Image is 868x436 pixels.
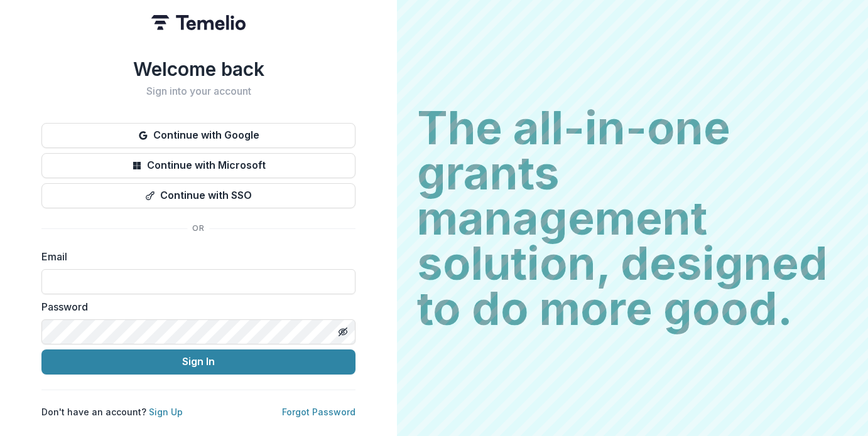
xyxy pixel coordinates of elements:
button: Continue with Microsoft [41,153,355,178]
button: Continue with Google [41,123,355,148]
button: Sign In [41,349,355,375]
a: Sign Up [149,407,183,417]
button: Continue with SSO [41,183,355,208]
img: Temelio [151,15,246,30]
label: Password [41,299,348,314]
p: Don't have an account? [41,405,183,418]
h1: Welcome back [41,58,355,80]
label: Email [41,249,348,264]
a: Forgot Password [282,407,355,417]
button: Toggle password visibility [333,322,353,342]
h2: Sign into your account [41,85,355,97]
